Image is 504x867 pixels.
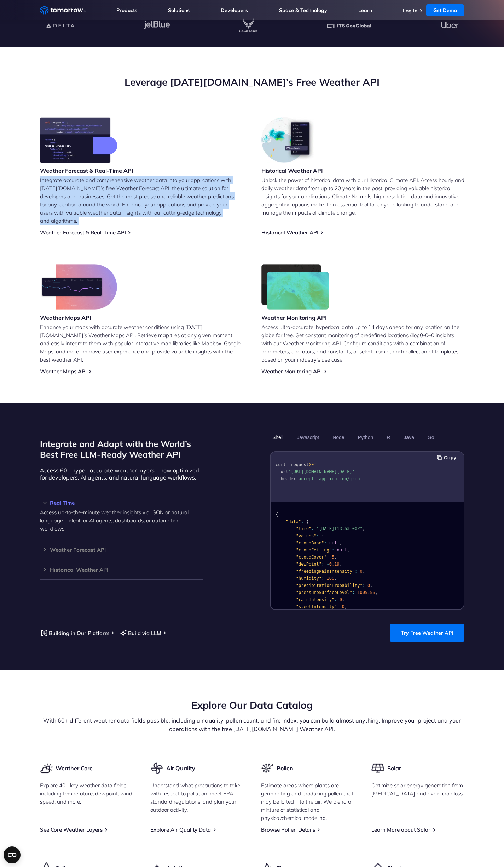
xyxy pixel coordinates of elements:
span: url [280,469,288,474]
p: Access ultra-accurate, hyperlocal data up to 14 days ahead for any location on the globe for free... [261,323,464,364]
h2: Explore Our Data Catalog [40,698,464,712]
h3: Weather Forecast & Real-Time API [40,167,133,175]
span: : [352,590,354,595]
span: "cloudCeiling" [296,548,331,552]
a: Weather Forecast & Real-Time API [40,229,126,236]
span: curl [276,462,286,467]
span: "rainIntensity" [296,597,334,602]
span: 5 [331,555,334,560]
h3: Pollen [277,764,293,772]
span: "[DATE]T13:53:00Z" [316,526,362,531]
button: Go [425,431,436,443]
span: 1005.56 [357,590,375,595]
a: Weather Maps API [40,368,87,375]
h3: Historical Weather API [40,567,203,572]
a: Log In [403,7,417,14]
button: Python [355,431,376,443]
span: { [276,512,278,517]
span: 0 [339,597,342,602]
span: 0 [360,569,362,574]
h2: Integrate and Adapt with the World’s Best Free LLM-Ready Weather API [40,438,203,460]
span: , [344,604,347,609]
span: 0 [367,583,370,588]
button: R [384,431,393,443]
span: "precipitationProbability" [296,583,362,588]
span: , [334,576,337,581]
span: 'accept: application/json' [296,476,362,481]
a: Home link [40,5,86,16]
span: : [324,540,326,545]
p: Explore 40+ key weather data fields, including temperature, dewpoint, wind speed, and more. [40,781,133,806]
span: : [316,533,319,538]
a: Weather Monitoring API [261,368,322,375]
span: -- [285,462,290,467]
span: : [311,526,314,531]
span: : [331,548,334,552]
span: "cloudCover" [296,555,326,560]
span: request [291,462,309,467]
span: "cloudBase" [296,540,324,545]
span: : [321,576,324,581]
span: -- [276,476,280,481]
button: Node [330,431,347,443]
p: Unlock the power of historical data with our Historical Climate API. Access hourly and daily weat... [261,176,464,217]
a: Build via LLM [119,629,161,637]
button: Open CMP widget [4,846,21,863]
span: - [326,562,329,567]
a: Explore Air Quality Data [150,826,211,833]
a: Solutions [168,7,190,13]
p: Integrate accurate and comprehensive weather data into your applications with [DATE][DOMAIN_NAME]... [40,176,243,225]
span: 100 [326,576,334,581]
span: "freezingRainIntensity" [296,569,354,574]
h3: Weather Forecast API [40,547,203,552]
span: null [337,548,347,552]
span: "dewPoint" [296,562,321,567]
span: , [347,548,349,552]
p: Estimate areas where plants are germinating and producing pollen that may be lofted into the air.... [261,781,354,822]
h3: Weather Core [56,764,93,772]
span: 0.19 [329,562,339,567]
a: Learn More about Solar [371,826,430,833]
span: : [354,569,357,574]
h2: Leverage [DATE][DOMAIN_NAME]’s Free Weather API [40,75,464,89]
span: , [339,562,342,567]
span: , [375,590,377,595]
a: Browse Pollen Details [261,826,315,833]
span: , [339,540,342,545]
span: : [337,604,339,609]
span: '[URL][DOMAIN_NAME][DATE]' [288,469,355,474]
span: "pressureSurfaceLevel" [296,590,352,595]
span: "values" [296,533,316,538]
p: Access up-to-the-minute weather insights via JSON or natural language – ideal for AI agents, dash... [40,508,203,533]
span: : [301,519,303,524]
span: null [329,540,339,545]
p: Enhance your maps with accurate weather conditions using [DATE][DOMAIN_NAME]’s Weather Maps API. ... [40,323,243,364]
button: Copy [437,454,458,461]
span: GET [308,462,316,467]
span: : [321,562,324,567]
span: : [362,583,365,588]
a: Developers [221,7,248,13]
p: Understand what precautions to take with respect to pollution, meet EPA standard regulations, and... [150,781,243,814]
span: "humidity" [296,576,321,581]
span: "data" [285,519,301,524]
a: See Core Weather Layers [40,826,103,833]
span: , [370,583,372,588]
span: : [334,597,337,602]
a: Historical Weather API [261,229,318,236]
span: , [342,597,344,602]
button: Javascript [294,431,321,443]
button: Shell [270,431,286,443]
button: Java [401,431,417,443]
a: Building in Our Platform [40,629,109,637]
div: Real Time [40,500,203,505]
p: Optimize solar energy generation from [MEDICAL_DATA] and avoid crop loss. [371,781,464,798]
a: Learn [358,7,372,13]
span: , [362,569,365,574]
a: Try Free Weather API [390,624,464,642]
p: With 60+ different weather data fields possible, including air quality, pollen count, and fire in... [40,716,464,733]
span: "sleetIntensity" [296,604,337,609]
span: { [306,519,308,524]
